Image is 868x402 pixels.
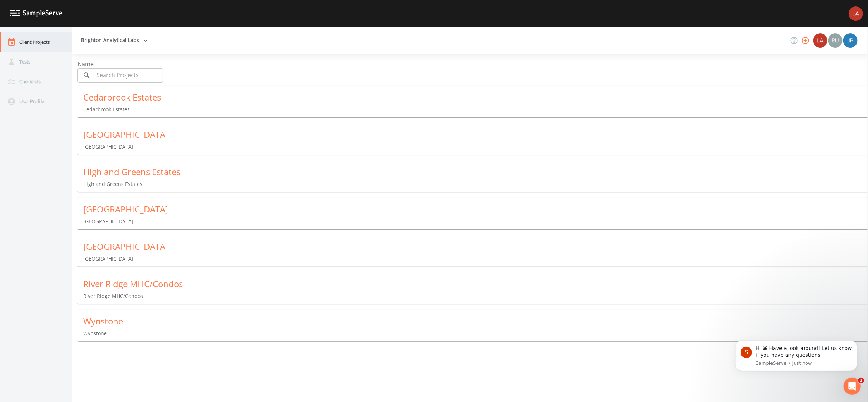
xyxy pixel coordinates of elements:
span: Name [77,60,94,68]
div: [GEOGRAPHIC_DATA] [83,129,868,140]
div: [GEOGRAPHIC_DATA] [83,241,868,252]
span: 1 [858,378,864,383]
img: bd2ccfa184a129701e0c260bc3a09f9b [849,6,863,21]
p: Highland Greens Estates [83,181,868,188]
img: bd2ccfa184a129701e0c260bc3a09f9b [813,33,827,48]
p: River Ridge MHC/Condos [83,293,868,300]
p: [GEOGRAPHIC_DATA] [83,218,868,225]
p: Wynstone [83,330,868,337]
div: Wynstone [83,315,868,327]
div: Russell Schindler [828,33,843,48]
div: [GEOGRAPHIC_DATA] [83,204,868,215]
iframe: Intercom notifications message [725,329,868,383]
div: Joshua gere Paul [843,33,858,48]
p: [GEOGRAPHIC_DATA] [83,143,868,150]
img: logo [10,10,62,17]
p: [GEOGRAPHIC_DATA] [83,255,868,262]
input: Search Projects [94,68,163,83]
img: 41241ef155101aa6d92a04480b0d0000 [843,33,858,48]
div: Cedarbrook Estates [83,92,868,103]
img: a5c06d64ce99e847b6841ccd0307af82 [828,33,843,48]
div: Brighton Analytical [813,33,828,48]
p: Cedarbrook Estates [83,106,868,113]
div: River Ridge MHC/Condos [83,278,868,290]
iframe: Intercom live chat [844,378,861,395]
button: Brighton Analytical Labs [78,34,151,47]
div: Highland Greens Estates [83,166,868,178]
